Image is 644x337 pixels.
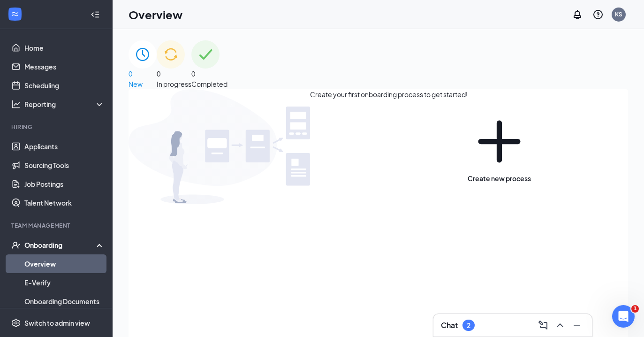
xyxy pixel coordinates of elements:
span: 1 [631,305,639,313]
a: Messages [24,57,105,76]
div: Switch to admin view [24,318,90,328]
a: Job Postings [24,175,105,193]
div: Onboarding [24,240,97,250]
a: Home [24,38,105,57]
svg: UserCheck [11,240,21,250]
button: PlusCreate new process [468,89,531,204]
a: Scheduling [24,76,105,95]
span: Completed [191,80,227,88]
a: Sourcing Tools [24,156,105,175]
svg: Collapse [91,10,100,19]
div: Hiring [11,123,103,131]
svg: Plus [468,110,531,173]
div: Team Management [11,222,103,230]
svg: ChevronUp [554,320,566,331]
svg: Settings [11,318,21,328]
svg: QuestionInfo [592,9,604,20]
button: ChevronUp [553,318,568,333]
div: 2 [467,322,470,329]
span: 0 [191,69,195,78]
a: Applicants [24,137,105,156]
h3: Chat [441,320,458,330]
svg: Analysis [11,100,21,109]
span: New [129,80,143,88]
button: Minimize [569,318,584,333]
div: Reporting [24,100,105,109]
a: E-Verify [24,273,105,292]
svg: Notifications [572,9,583,20]
svg: ComposeMessage [538,320,549,331]
span: 0 [157,69,160,78]
iframe: Intercom live chat [612,305,635,328]
div: KS [615,10,622,18]
span: 0 [129,69,132,78]
h1: Overview [129,7,182,23]
a: Onboarding Documents [24,292,105,311]
span: In progress [157,80,191,88]
svg: WorkstreamLogo [10,9,20,19]
a: Talent Network [24,193,105,212]
button: ComposeMessage [536,318,551,333]
span: Create your first onboarding process to get started! [310,89,468,204]
svg: Minimize [571,320,583,331]
a: Overview [24,254,105,273]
